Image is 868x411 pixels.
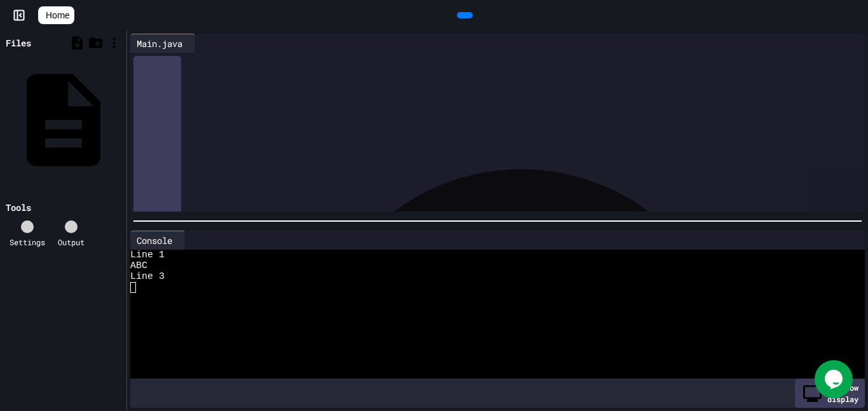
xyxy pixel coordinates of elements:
[10,236,45,248] div: Settings
[130,34,196,53] div: Main.java
[6,201,31,214] div: Tools
[130,234,179,247] div: Console
[795,379,865,408] div: Show display
[130,250,165,260] span: Line 1
[46,9,69,22] span: Home
[58,236,85,248] div: Output
[130,37,189,50] div: Main.java
[38,6,74,24] a: Home
[130,231,186,250] div: Console
[815,360,855,398] iframe: chat widget
[6,36,31,50] div: Files
[130,260,147,271] span: ABC
[130,271,165,282] span: Line 3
